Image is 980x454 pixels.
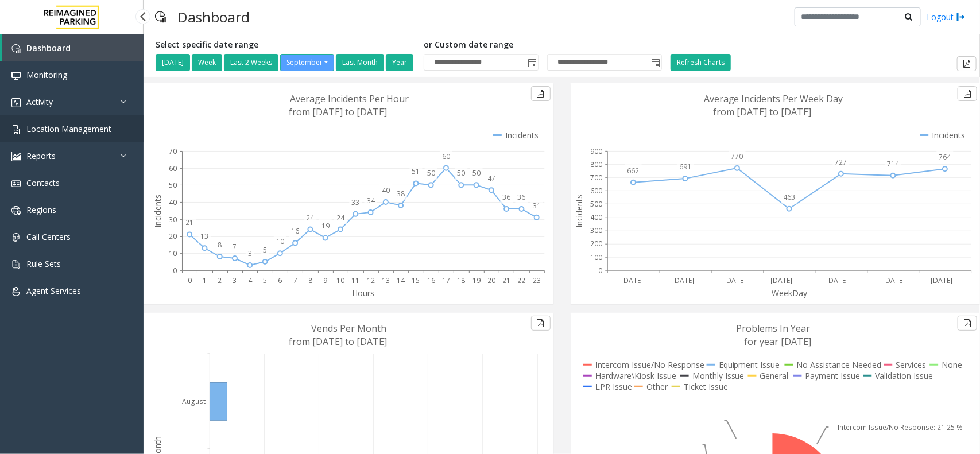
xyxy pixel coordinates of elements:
[11,71,21,80] img: 'icon'
[169,249,177,258] text: 10
[424,40,662,50] h5: or Custom date range
[590,186,602,196] text: 600
[218,275,222,285] text: 2
[26,96,53,107] span: Activity
[169,164,177,173] text: 60
[590,173,602,183] text: 700
[412,275,420,285] text: 15
[531,316,551,331] button: Export to pdf
[182,397,206,406] text: August
[156,54,190,71] button: [DATE]
[169,146,177,156] text: 70
[169,197,177,207] text: 40
[442,152,450,161] text: 60
[233,275,237,285] text: 3
[442,275,450,285] text: 17
[173,266,177,275] text: 0
[263,245,267,255] text: 5
[590,199,602,209] text: 500
[200,231,208,241] text: 13
[772,288,808,298] text: WeekDay
[278,275,282,285] text: 6
[590,146,602,156] text: 900
[672,275,694,285] text: [DATE]
[289,335,388,348] text: from [DATE] to [DATE]
[956,11,966,23] img: logout
[679,162,691,172] text: 691
[724,275,746,285] text: [DATE]
[518,275,526,285] text: 22
[26,231,71,242] span: Call Centers
[169,180,177,190] text: 50
[590,213,602,223] text: 400
[731,152,743,161] text: 770
[884,275,905,285] text: [DATE]
[203,275,207,285] text: 1
[736,322,810,335] text: Problems In Year
[590,253,602,262] text: 100
[26,285,81,296] span: Agent Services
[590,239,602,249] text: 200
[887,159,900,169] text: 714
[218,240,222,250] text: 8
[958,86,977,101] button: Export to pdf
[11,206,21,215] img: 'icon'
[351,275,359,285] text: 11
[427,168,435,178] text: 50
[172,3,255,31] h3: Dashboard
[352,288,374,298] text: Hours
[248,275,253,285] text: 4
[472,275,481,285] text: 19
[770,275,792,285] text: [DATE]
[487,173,495,183] text: 47
[525,55,538,71] span: Toggle popup
[156,40,415,50] h5: Select specific date range
[26,42,71,53] span: Dashboard
[293,275,297,285] text: 7
[336,275,344,285] text: 10
[185,218,193,228] text: 21
[11,233,21,242] img: 'icon'
[11,152,21,161] img: 'icon'
[382,185,390,195] text: 40
[289,106,388,118] text: from [DATE] to [DATE]
[598,266,602,275] text: 0
[351,197,359,207] text: 33
[169,215,177,224] text: 30
[533,275,541,285] text: 23
[931,275,952,285] text: [DATE]
[590,226,602,236] text: 300
[518,192,526,202] text: 36
[744,335,811,348] text: for year [DATE]
[531,86,551,101] button: Export to pdf
[649,55,661,71] span: Toggle popup
[155,3,166,31] img: pageIcon
[11,179,21,188] img: 'icon'
[713,106,811,118] text: from [DATE] to [DATE]
[533,201,541,211] text: 31
[306,213,315,223] text: 24
[336,213,345,223] text: 24
[574,195,584,228] text: Incidents
[323,275,327,285] text: 9
[26,177,60,188] span: Contacts
[26,258,61,269] span: Rule Sets
[26,69,67,80] span: Monitoring
[224,54,278,71] button: Last 2 Weeks
[308,275,312,285] text: 8
[621,275,643,285] text: [DATE]
[835,157,847,167] text: 727
[2,34,144,61] a: Dashboard
[412,166,420,176] text: 51
[367,275,375,285] text: 12
[26,123,111,134] span: Location Management
[502,192,510,202] text: 36
[826,275,848,285] text: [DATE]
[958,316,977,331] button: Export to pdf
[11,98,21,107] img: 'icon'
[627,166,639,176] text: 662
[457,275,465,285] text: 18
[957,56,977,71] button: Export to pdf
[11,260,21,269] img: 'icon'
[192,54,222,71] button: Week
